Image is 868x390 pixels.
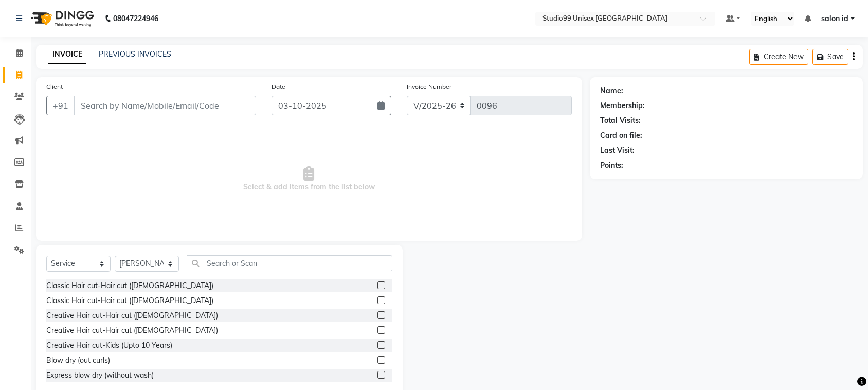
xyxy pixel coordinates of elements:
[821,13,848,24] span: salon id
[46,325,218,336] div: Creative Hair cut-Hair cut ([DEMOGRAPHIC_DATA])
[600,160,623,171] div: Points:
[600,145,635,156] div: Last Visit:
[46,280,213,291] div: Classic Hair cut-Hair cut ([DEMOGRAPHIC_DATA])
[46,82,63,92] label: Client
[600,130,642,141] div: Card on file:
[272,82,285,92] label: Date
[113,4,158,33] b: 08047224946
[99,49,171,59] a: PREVIOUS INVOICES
[74,96,256,115] input: Search by Name/Mobile/Email/Code
[46,295,213,306] div: Classic Hair cut-Hair cut ([DEMOGRAPHIC_DATA])
[600,85,623,96] div: Name:
[812,49,848,65] button: Save
[26,4,97,33] img: logo
[407,82,451,92] label: Invoice Number
[46,128,572,231] span: Select & add items from the list below
[600,115,641,126] div: Total Visits:
[749,49,808,65] button: Create New
[600,100,645,111] div: Membership:
[187,255,392,271] input: Search or Scan
[46,355,110,366] div: Blow dry (out curls)
[46,96,75,115] button: +91
[46,340,172,351] div: Creative Hair cut-Kids (Upto 10 Years)
[46,310,218,321] div: Creative Hair cut-Hair cut ([DEMOGRAPHIC_DATA])
[46,370,154,381] div: Express blow dry (without wash)
[48,45,86,64] a: INVOICE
